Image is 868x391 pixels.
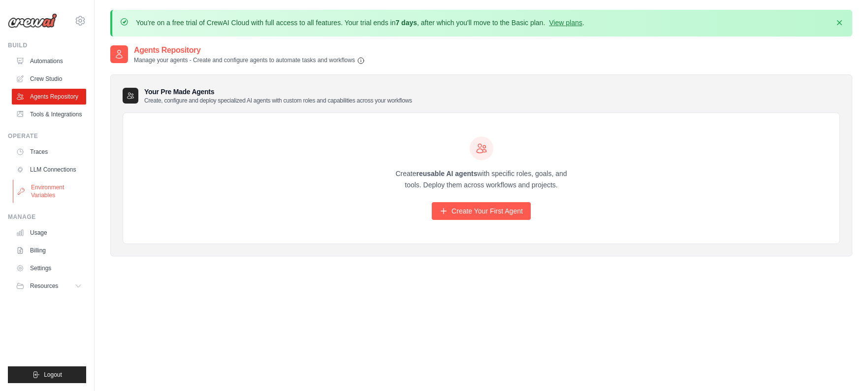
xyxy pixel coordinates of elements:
p: Create, configure and deploy specialized AI agents with custom roles and capabilities across your... [144,97,412,105]
button: Resources [12,278,86,294]
div: Build [8,41,86,49]
strong: 7 days [395,19,417,27]
a: Automations [12,53,86,69]
h2: Agents Repository [134,44,365,56]
a: Billing [12,243,86,258]
span: Resources [30,282,58,290]
p: You're on a free trial of CrewAI Cloud with full access to all features. Your trial ends in , aft... [136,18,584,28]
span: Logout [44,371,62,379]
a: Agents Repository [12,89,86,105]
button: Logout [8,366,86,383]
a: Crew Studio [12,71,86,87]
a: Settings [12,260,86,276]
h3: Your Pre Made Agents [144,87,412,105]
img: Logo [8,13,57,28]
div: Operate [8,132,86,140]
p: Manage your agents - Create and configure agents to automate tasks and workflows [134,56,365,65]
a: Create Your First Agent [432,202,531,220]
div: Manage [8,213,86,221]
a: Traces [12,144,86,160]
strong: reusable AI agents [416,170,477,178]
a: Usage [12,225,86,241]
a: Environment Variables [13,179,87,203]
a: View plans [549,19,582,27]
p: Create with specific roles, goals, and tools. Deploy them across workflows and projects. [387,168,576,191]
a: LLM Connections [12,162,86,178]
a: Tools & Integrations [12,107,86,122]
